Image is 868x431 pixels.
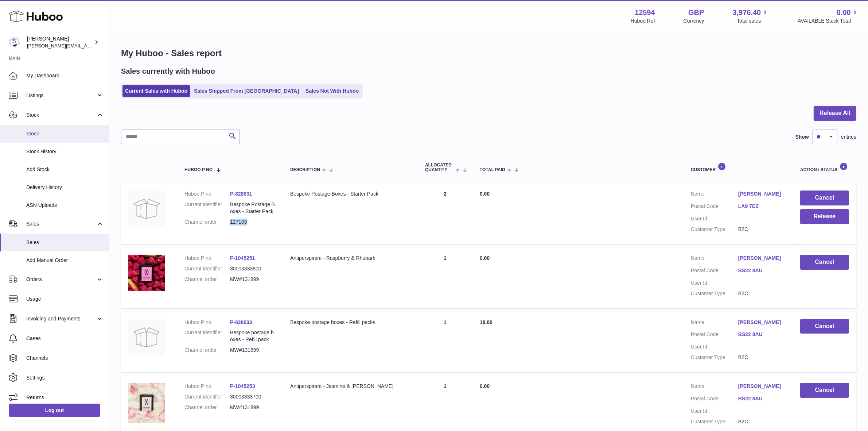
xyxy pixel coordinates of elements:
span: Returns [26,394,104,401]
dt: Postal Code [691,395,738,404]
dt: Postal Code [691,203,738,212]
dt: User Id [691,343,738,350]
span: 0.00 [480,383,490,389]
dt: Current identifier [184,201,230,215]
dd: Bespoke Postage Boxes - Starter Pack [230,201,276,215]
span: Settings [26,374,104,381]
dt: Postal Code [691,331,738,340]
span: AVAILABLE Stock Total [798,18,859,24]
span: 0.00 [837,8,851,18]
h2: Sales currently with Huboo [121,66,215,76]
span: Add Stock [26,166,104,173]
dt: Customer Type [691,290,738,297]
img: no-photo.jpg [128,319,165,355]
span: Stock [26,130,104,137]
dt: Huboo P no [184,255,230,262]
dt: Huboo P no [184,383,230,390]
a: P-828031 [230,191,252,197]
a: Sales Shipped From [GEOGRAPHIC_DATA] [191,85,301,97]
span: Total sales [737,18,769,24]
button: Cancel [800,191,849,205]
dt: Name [691,383,738,392]
span: Sales [26,239,104,246]
dd: MW#131899 [230,347,276,354]
div: [PERSON_NAME] [27,35,93,49]
img: 125941757337996.jpg [128,255,165,291]
a: BS22 8AU [738,395,786,402]
td: 2 [418,183,472,244]
dt: Huboo P no [184,319,230,326]
span: Huboo P no [184,168,213,172]
span: Sales [26,220,96,227]
dd: B2C [738,354,786,361]
a: 3,976.40 Total sales [733,8,770,24]
span: Channels [26,355,104,362]
dt: Customer Type [691,418,738,425]
dt: Customer Type [691,226,738,233]
a: [PERSON_NAME] [738,255,786,262]
span: 18.00 [480,319,493,325]
img: 125941757338071.JPG [128,383,165,423]
dt: Channel order [184,404,230,411]
div: Huboo Ref [631,18,655,24]
button: Release All [814,106,856,121]
span: Listings [26,92,96,99]
dt: Channel order [184,219,230,226]
span: Total paid [480,168,505,172]
dt: User Id [691,215,738,222]
a: LA9 7EZ [738,203,786,210]
dt: Customer Type [691,354,738,361]
span: Stock [26,112,96,119]
td: 1 [418,247,472,308]
span: entries [841,134,856,141]
div: Antiperspirant - Raspberry & Rhubarb [290,255,410,262]
dd: 30003333800 [230,265,276,272]
span: Stock History [26,148,104,155]
td: 1 [418,312,472,372]
span: 3,976.40 [733,8,761,18]
a: BS22 8AU [738,267,786,274]
img: owen@wearemakewaves.com [9,37,20,48]
dd: MW#131899 [230,404,276,411]
div: Bespoke Postage Boxes - Starter Pack [290,191,410,197]
dt: Name [691,191,738,199]
strong: GBP [688,8,704,18]
span: [PERSON_NAME][EMAIL_ADDRESS][DOMAIN_NAME] [27,43,146,49]
dd: B2C [738,226,786,233]
a: Sales Not With Huboo [303,85,361,97]
button: Cancel [800,255,849,270]
dd: B2C [738,418,786,425]
span: ASN Uploads [26,202,104,209]
span: Description [290,168,320,172]
dt: User Id [691,408,738,415]
dt: Current identifier [184,393,230,400]
span: 0.00 [480,255,490,261]
dt: Huboo P no [184,191,230,197]
div: Currency [684,18,704,24]
a: [PERSON_NAME] [738,319,786,326]
dt: Name [691,319,738,328]
div: Bespoke postage boxes - Refill packs [290,319,410,326]
a: P-1045253 [230,383,255,389]
div: Antiperspirant - Jasmine & [PERSON_NAME] [290,383,410,390]
span: 0.00 [480,191,490,197]
a: P-1045251 [230,255,255,261]
dd: 30003333700 [230,393,276,400]
a: 0.00 AVAILABLE Stock Total [798,8,859,24]
a: BS22 8AU [738,331,786,338]
span: ALLOCATED Quantity [425,163,454,172]
a: [PERSON_NAME] [738,383,786,390]
div: Action / Status [800,162,849,172]
dt: User Id [691,280,738,286]
dd: B2C [738,290,786,297]
img: no-photo.jpg [128,191,165,227]
dt: Postal Code [691,267,738,276]
a: Log out [9,404,100,417]
button: Cancel [800,319,849,334]
span: Cases [26,335,104,342]
span: Orders [26,276,96,283]
div: Customer [691,162,786,172]
dt: Channel order [184,347,230,354]
h1: My Huboo - Sales report [121,47,856,59]
a: Current Sales with Huboo [122,85,190,97]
